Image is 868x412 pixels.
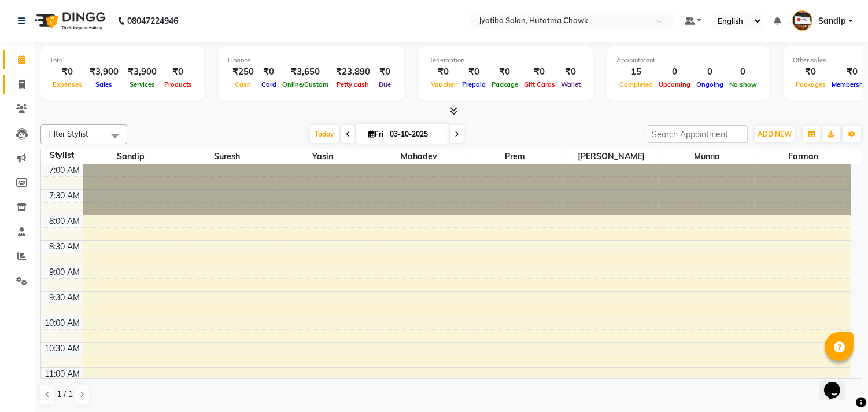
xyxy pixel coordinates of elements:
span: Due [376,80,394,89]
div: ₹0 [375,65,395,79]
span: Cash [232,80,254,89]
span: 1 / 1 [57,388,73,400]
div: Redemption [428,56,583,65]
div: ₹0 [793,65,829,79]
span: Online/Custom [279,80,331,89]
img: logo [29,5,109,37]
span: Services [127,80,158,89]
div: 15 [616,65,656,79]
span: Sandip [83,149,179,164]
img: Sandip [792,10,812,31]
span: Expenses [50,80,85,89]
iframe: chat widget [819,366,856,400]
span: Card [258,80,279,89]
span: Prepaid [459,80,489,89]
div: ₹3,900 [85,65,123,79]
div: ₹0 [428,65,459,79]
div: 0 [656,65,693,79]
div: ₹3,650 [279,65,331,79]
div: ₹0 [521,65,558,79]
div: ₹23,890 [331,65,375,79]
span: Voucher [428,80,459,89]
span: mahadev [371,149,467,164]
span: Wallet [558,80,583,89]
span: No show [726,80,760,89]
input: Search Appointment [647,125,748,143]
span: yasin [275,149,371,164]
div: 0 [726,65,760,79]
span: Products [161,80,195,89]
div: ₹0 [258,65,279,79]
span: Package [489,80,521,89]
span: Upcoming [656,80,693,89]
div: ₹250 [228,65,258,79]
span: ADD NEW [758,130,792,138]
span: Sales [93,80,116,89]
div: ₹3,900 [123,65,161,79]
span: Packages [793,80,829,89]
b: 08047224946 [127,5,178,37]
div: 9:30 AM [47,292,83,304]
span: Munna [659,149,755,164]
div: 7:00 AM [47,164,83,176]
div: 10:00 AM [43,317,83,329]
div: ₹0 [489,65,521,79]
div: Finance [228,56,395,65]
div: 8:00 AM [47,215,83,227]
span: prem [467,149,563,164]
span: Gift Cards [521,80,558,89]
div: Appointment [616,56,760,65]
div: ₹0 [50,65,85,79]
div: ₹0 [558,65,583,79]
span: Ongoing [693,80,726,89]
div: Stylist [41,149,83,161]
div: ₹0 [161,65,195,79]
span: Sandip [818,15,846,27]
div: 11:00 AM [43,368,83,380]
span: Filter Stylist [48,129,88,138]
span: [PERSON_NAME] [563,149,659,164]
button: ADD NEW [755,126,795,142]
span: Suresh [179,149,275,164]
span: Fri [365,130,386,138]
div: Total [50,56,195,65]
input: 2025-10-03 [386,126,444,143]
div: ₹0 [459,65,489,79]
div: 10:30 AM [43,343,83,355]
div: 8:30 AM [47,241,83,253]
span: Petty cash [334,80,372,89]
span: Today [310,125,339,143]
div: 9:00 AM [47,266,83,278]
span: Completed [616,80,656,89]
div: 7:30 AM [47,190,83,202]
span: Farman [755,149,851,164]
div: 0 [693,65,726,79]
